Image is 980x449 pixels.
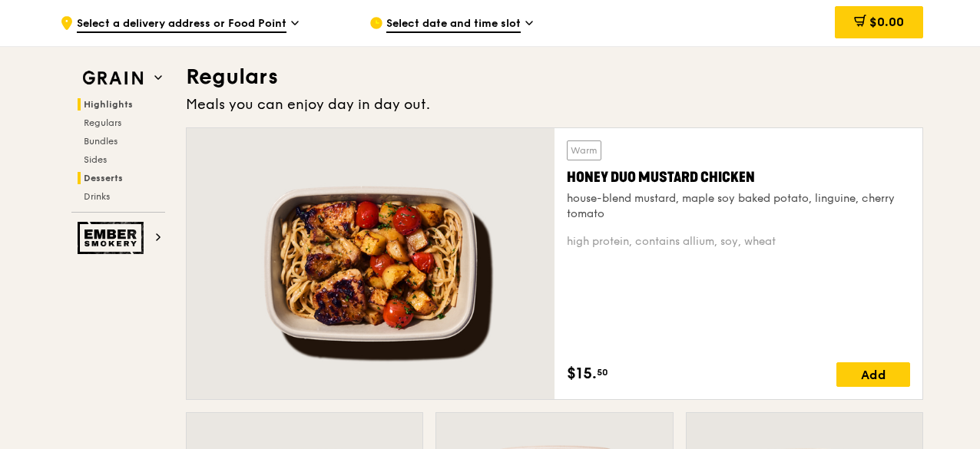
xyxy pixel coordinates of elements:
[869,15,904,29] span: $0.00
[78,64,148,92] img: Grain web logo
[186,63,923,91] h3: Regulars
[386,16,521,33] span: Select date and time slot
[567,140,601,160] div: Warm
[84,99,133,110] span: Highlights
[84,136,118,147] span: Bundles
[84,154,107,165] span: Sides
[186,94,923,115] div: Meals you can enjoy day in day out.
[84,173,123,183] span: Desserts
[84,117,121,128] span: Regulars
[836,362,910,387] div: Add
[84,191,110,202] span: Drinks
[567,234,910,249] div: high protein, contains allium, soy, wheat
[78,222,148,254] img: Ember Smokery web logo
[567,167,910,188] div: Honey Duo Mustard Chicken
[77,16,286,33] span: Select a delivery address or Food Point
[567,362,597,385] span: $15.
[567,191,910,222] div: house-blend mustard, maple soy baked potato, linguine, cherry tomato
[597,366,608,378] span: 50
